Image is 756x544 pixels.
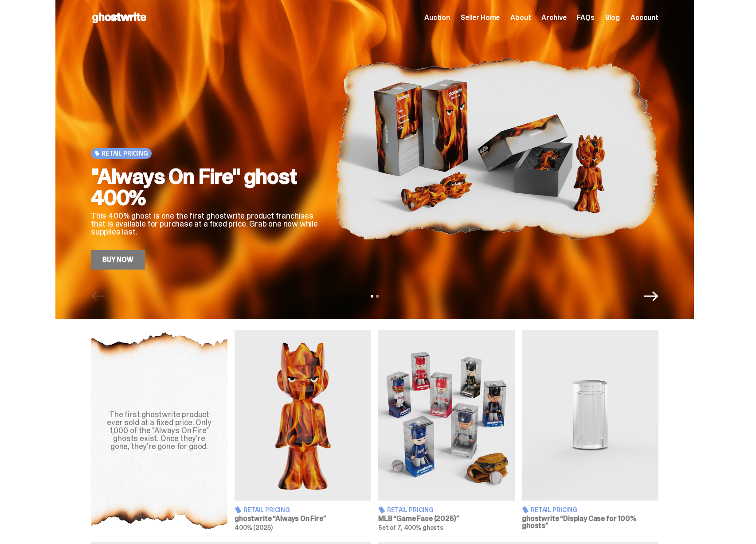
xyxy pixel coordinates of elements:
[243,507,290,513] span: Retail Pricing
[522,330,658,501] img: Display Case for 100% ghosts
[541,14,566,21] a: Archive
[461,14,500,21] a: Seller Home
[424,14,450,21] a: Auction
[91,212,321,236] p: This 400% ghost is one the first ghostwrite product franchises that is available for purchase at ...
[91,250,145,270] a: Buy Now
[102,150,148,157] span: Retail Pricing
[577,14,594,21] a: FAQs
[235,524,272,532] span: 400% (2025)
[531,507,577,513] span: Retail Pricing
[522,515,658,529] h3: ghostwrite “Display Case for 100% ghosts”
[522,330,658,531] a: Display Case for 100% ghosts Retail Pricing
[510,14,531,21] a: About
[235,515,371,522] h3: ghostwrite “Always On Fire”
[378,515,515,522] h3: MLB “Game Face (2025)”
[605,14,620,21] a: Blog
[235,330,371,531] a: Always On Fire Retail Pricing
[631,14,658,21] a: Account
[336,27,658,270] img: "Always On Fire" ghost 400%
[376,295,379,297] button: View slide 2
[371,295,373,297] button: View slide 1
[235,330,371,501] img: Always On Fire
[378,330,515,531] a: Game Face (2025) Retail Pricing
[378,330,515,501] img: Game Face (2025)
[387,507,434,513] span: Retail Pricing
[644,289,658,303] button: Next
[91,166,321,208] h2: "Always On Fire" ghost 400%
[378,524,443,532] span: Set of 7, 400% ghosts
[102,411,217,450] div: The first ghostwrite product ever sold at a fixed price. Only 1,000 of the "Always On Fire" ghost...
